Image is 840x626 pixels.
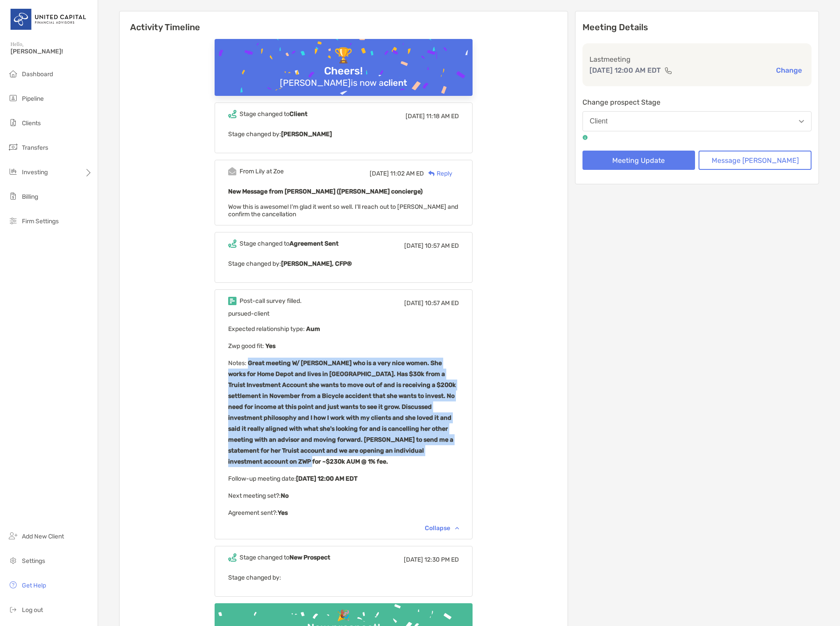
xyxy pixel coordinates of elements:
img: add_new_client icon [8,531,18,541]
b: Great meeting W/ [PERSON_NAME] who is a very nice women. She works for Home Depot and lives in [G... [228,359,456,465]
p: Notes : [228,358,459,467]
p: Zwp good fit : [228,341,459,352]
div: 🎉 [333,609,353,622]
img: logout icon [8,604,18,615]
b: New Prospect [289,554,330,561]
div: From Lily at Zoe [240,168,284,175]
p: Next meeting set? : [228,490,459,501]
b: Aum [305,325,320,333]
img: Event icon [228,239,236,248]
span: Billing [22,193,38,200]
span: [DATE] [370,170,389,177]
img: dashboard icon [8,68,18,79]
span: Investing [22,169,48,176]
span: Add New Client [22,533,64,540]
span: 10:57 AM ED [425,299,459,307]
b: [DATE] 12:00 AM EDT [296,475,357,482]
div: Collapse [425,524,459,532]
img: pipeline icon [8,93,18,103]
p: Expected relationship type : [228,324,459,334]
div: Stage changed to [240,110,307,118]
button: Change [773,66,805,75]
p: Agreement sent? : [228,507,459,518]
p: Stage changed by: [228,572,459,583]
img: Event icon [228,553,236,562]
p: Change prospect Stage [582,97,812,108]
img: United Capital Logo [11,4,87,35]
img: settings icon [8,555,18,566]
img: Chevron icon [455,527,459,529]
b: Client [289,110,307,118]
b: [PERSON_NAME] [281,130,332,138]
img: get-help icon [8,580,18,590]
p: Follow-up meeting date : [228,473,459,484]
div: Client [590,117,608,125]
b: New Message from [PERSON_NAME] ([PERSON_NAME] concierge) [228,188,423,195]
div: Cheers! [321,65,366,77]
span: Firm Settings [22,218,59,225]
img: clients icon [8,117,18,128]
span: [DATE] [404,299,424,307]
span: Wow this is awesome! I'm glad it went so well. I'll reach out to [PERSON_NAME] and confirm the ca... [228,203,458,218]
span: [DATE] [404,242,424,250]
span: pursued-client [228,310,269,317]
div: 🏆 [331,47,356,65]
span: 11:18 AM ED [426,113,459,120]
div: Stage changed to [240,554,330,561]
img: Open dropdown arrow [799,120,804,123]
span: Settings [22,557,45,565]
span: [DATE] [406,113,425,120]
img: communication type [664,67,672,74]
span: 10:57 AM ED [425,242,459,250]
img: Event icon [228,110,236,118]
span: 12:30 PM ED [424,556,459,563]
div: Reply [424,169,452,178]
span: [DATE] [404,556,423,563]
img: Confetti [215,39,473,115]
img: tooltip [582,135,588,140]
p: Last meeting [589,54,805,65]
button: Meeting Update [582,151,695,170]
p: Stage changed by: [228,258,459,269]
div: Post-call survey filled. [240,297,302,305]
img: Reply icon [428,171,435,176]
p: Stage changed by: [228,129,459,140]
img: transfers icon [8,142,18,152]
span: Dashboard [22,70,53,78]
img: firm-settings icon [8,215,18,226]
b: [PERSON_NAME], CFP® [281,260,352,267]
div: [PERSON_NAME] is now a [276,77,411,88]
button: Client [582,111,812,131]
b: Agreement Sent [289,240,339,247]
p: [DATE] 12:00 AM EDT [589,65,661,76]
span: [PERSON_NAME]! [11,48,92,55]
span: 11:02 AM ED [390,170,424,177]
p: Meeting Details [582,22,812,33]
img: Event icon [228,297,236,305]
b: No [281,492,289,499]
span: Pipeline [22,95,44,102]
b: client [384,77,407,88]
img: Event icon [228,167,236,176]
span: Clients [22,120,41,127]
span: Get Help [22,582,46,589]
img: billing icon [8,191,18,201]
img: investing icon [8,166,18,177]
h6: Activity Timeline [120,11,568,32]
span: Transfers [22,144,48,151]
span: Log out [22,606,43,614]
button: Message [PERSON_NAME] [699,151,812,170]
b: Yes [278,509,288,517]
b: Yes [264,342,275,350]
div: Stage changed to [240,240,339,247]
